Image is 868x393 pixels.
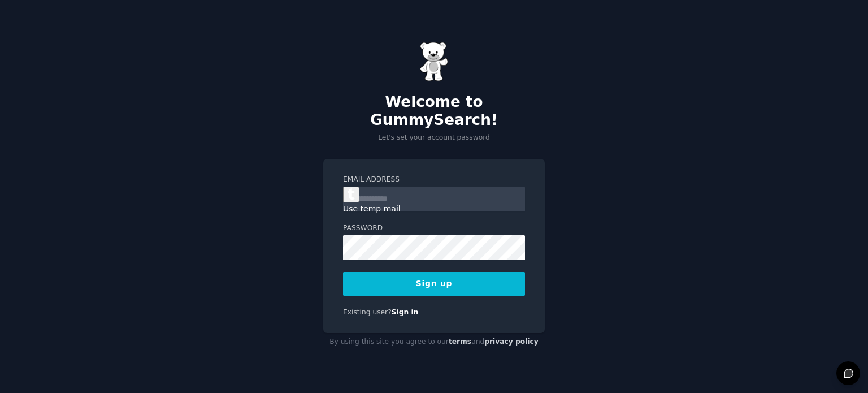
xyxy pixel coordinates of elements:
[343,223,525,234] label: Password
[392,308,419,316] a: Sign in
[449,338,471,346] a: terms
[343,308,392,316] span: Existing user?
[323,133,545,143] p: Let's set your account password
[323,93,545,129] h2: Welcome to GummySearch!
[323,333,545,351] div: By using this site you agree to our and
[343,175,525,185] label: Email Address
[343,272,525,296] button: Sign up
[484,338,539,346] a: privacy policy
[420,42,448,81] img: Gummy Bear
